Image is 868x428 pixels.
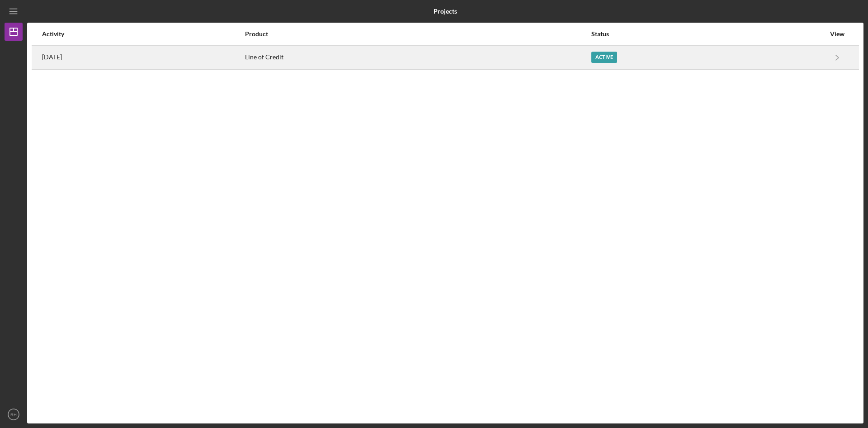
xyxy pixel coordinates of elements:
[5,405,23,423] button: RH
[42,30,244,38] div: Activity
[42,53,62,61] time: 2025-09-04 18:20
[591,52,617,63] div: Active
[434,8,457,15] b: Projects
[591,30,825,38] div: Status
[245,46,590,69] div: Line of Credit
[245,30,590,38] div: Product
[826,30,849,38] div: View
[10,412,17,417] text: RH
